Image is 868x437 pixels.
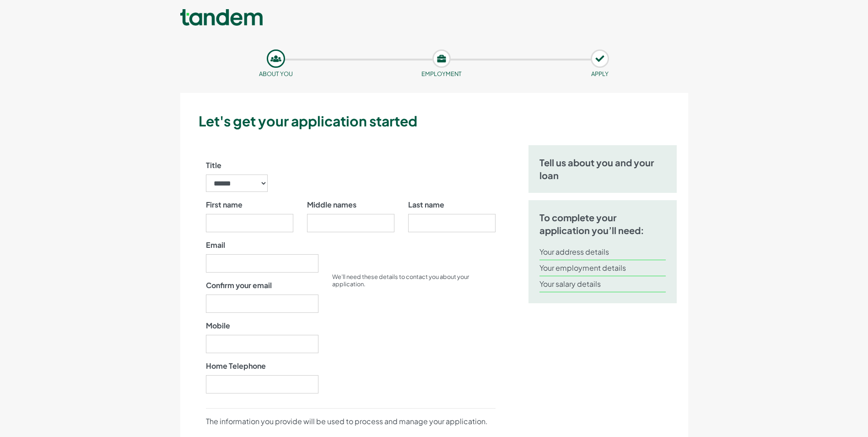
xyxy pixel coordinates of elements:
p: The information you provide will be used to process and manage your application. [206,416,496,427]
label: Email [206,240,225,251]
label: Mobile [206,320,230,331]
li: Your salary details [539,276,666,292]
li: Your employment details [539,260,666,276]
label: Title [206,160,221,171]
h5: To complete your application you’ll need: [539,211,666,237]
h5: Tell us about you and your loan [539,156,666,182]
small: Employment [421,70,462,77]
small: About you [259,70,293,77]
label: Confirm your email [206,280,272,291]
label: First name [206,199,243,210]
h3: Let's get your application started [199,111,685,131]
li: Your address details [539,244,666,260]
label: Last name [408,199,444,210]
label: Home Telephone [206,361,266,371]
small: APPLY [591,70,609,77]
label: Middle names [307,199,356,210]
small: We’ll need these details to contact you about your application. [332,273,469,288]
